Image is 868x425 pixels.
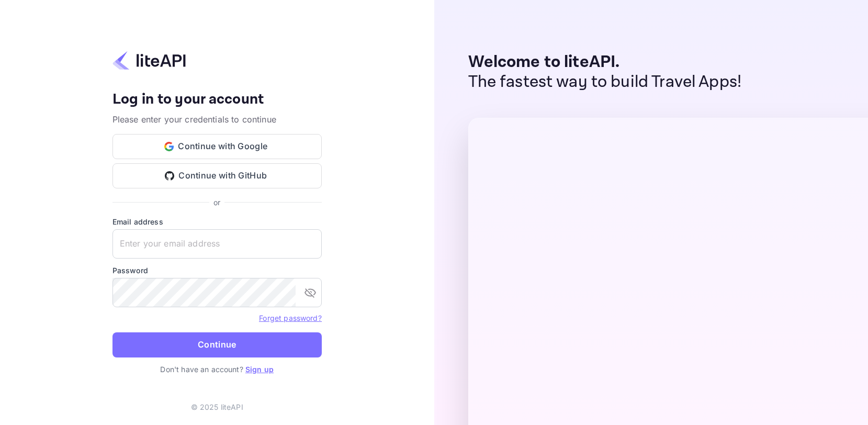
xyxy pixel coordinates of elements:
a: Forget password? [259,312,321,323]
button: Continue with GitHub [112,163,322,188]
label: Password [112,265,322,276]
label: Email address [112,216,322,227]
p: Please enter your credentials to continue [112,113,322,126]
p: © 2025 liteAPI [191,401,243,412]
a: Sign up [245,365,274,374]
h4: Log in to your account [112,91,322,109]
button: Continue [112,332,322,357]
p: or [213,197,220,208]
input: Enter your email address [112,229,322,259]
p: Welcome to liteAPI. [468,52,742,72]
button: toggle password visibility [300,282,321,303]
a: Forget password? [259,314,321,322]
button: Continue with Google [112,134,322,159]
p: Don't have an account? [112,364,322,375]
img: liteapi [112,50,186,71]
p: The fastest way to build Travel Apps! [468,72,742,92]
